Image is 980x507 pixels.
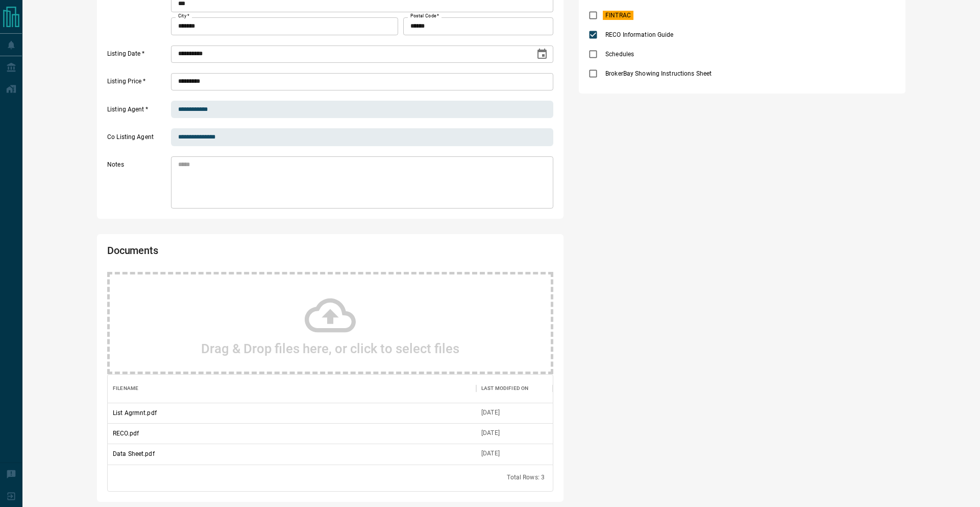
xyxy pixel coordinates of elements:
div: Total Rows: 3 [507,473,545,482]
h2: Documents [107,244,375,262]
span: FINTRAC [603,11,633,20]
div: Sep 15, 2025 [481,408,500,417]
label: Listing Price [107,77,168,90]
span: BrokerBay Showing Instructions Sheet [603,69,714,78]
label: Postal Code [410,13,439,19]
div: Filename [108,374,476,403]
div: Last Modified On [476,374,553,403]
div: Sep 15, 2025 [481,449,500,458]
label: Listing Date [107,50,168,63]
label: City [178,13,189,19]
p: List Agrmnt.pdf [113,408,157,418]
div: Drag & Drop files here, or click to select files [107,272,553,374]
div: Sep 15, 2025 [481,429,500,437]
span: Schedules [603,50,636,59]
div: Filename [113,374,138,403]
button: Choose date, selected date is Sep 15, 2025 [532,44,552,64]
label: Co Listing Agent [107,133,168,146]
p: RECO.pdf [113,429,139,438]
span: RECO Information Guide [603,30,676,39]
label: Listing Agent [107,105,168,119]
p: Data Sheet.pdf [113,449,155,458]
h2: Drag & Drop files here, or click to select files [201,341,459,356]
div: Last Modified On [481,374,528,403]
label: Notes [107,160,168,209]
